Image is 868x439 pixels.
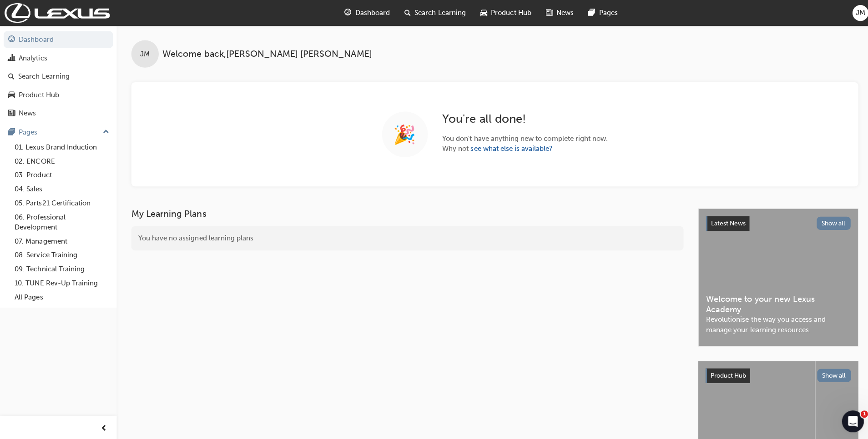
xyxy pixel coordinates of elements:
iframe: Intercom live chat [837,408,859,430]
a: 08. Service Training [11,247,112,261]
span: car-icon [8,91,15,99]
a: 06. Professional Development [11,209,112,233]
button: DashboardAnalyticsSearch LearningProduct HubNews [4,29,112,123]
span: car-icon [478,7,484,19]
a: Search Learning [4,68,112,85]
a: pages-iconPages [578,4,621,22]
span: Product Hub [707,369,742,377]
img: Trak [5,3,109,23]
div: You have no assigned learning plans [131,225,680,249]
span: Dashboard [353,8,388,18]
span: pages-icon [585,7,592,19]
span: Search Learning [412,8,463,18]
span: chart-icon [8,54,15,62]
a: Latest NewsShow all [702,215,846,229]
span: prev-icon [100,421,107,432]
span: search-icon [8,72,15,80]
a: Product HubShow all [701,366,846,381]
span: 🎉 [391,129,414,139]
span: Pages [595,8,614,18]
span: Product Hub [488,8,528,18]
a: search-iconSearch Learning [395,4,470,22]
a: 02. ENCORE [11,154,112,168]
span: JM [140,49,149,59]
span: Latest News [707,218,742,226]
button: JM [848,5,863,21]
div: News [19,108,36,118]
a: see what else is available? [468,144,550,152]
button: Pages [4,123,112,140]
a: Latest NewsShow allWelcome to your new Lexus AcademyRevolutionise the way you access and manage y... [694,207,853,344]
div: Product Hub [19,90,59,100]
span: Welcome back , [PERSON_NAME] [PERSON_NAME] [161,49,370,59]
span: Why not [440,143,605,153]
span: 1 [856,408,863,415]
a: News [4,105,112,121]
span: pages-icon [8,128,15,136]
span: News [553,8,570,18]
a: Product Hub [4,86,112,103]
div: Analytics [19,53,47,63]
div: Pages [19,126,37,137]
a: car-iconProduct Hub [470,4,535,22]
a: Analytics [4,50,112,66]
span: news-icon [543,7,550,19]
a: Dashboard [4,31,112,48]
button: Show all [812,215,846,229]
div: Search Learning [18,71,69,81]
span: guage-icon [343,7,349,19]
a: 01. Lexus Brand Induction [11,140,112,154]
a: 07. Management [11,233,112,247]
a: guage-iconDashboard [335,4,395,22]
span: Welcome to your new Lexus Academy [702,292,846,313]
a: All Pages [11,289,112,303]
span: search-icon [402,7,409,19]
span: JM [851,8,860,18]
span: You don't have anything new to complete right now. [440,133,605,143]
span: news-icon [8,109,15,117]
a: news-iconNews [535,4,578,22]
a: 10. TUNE Rev-Up Training [11,274,112,289]
h2: You're all done! [440,111,605,125]
span: up-icon [102,125,109,137]
h3: My Learning Plans [131,207,680,218]
button: Show all [812,367,847,380]
a: 03. Product [11,167,112,181]
a: 05. Parts21 Certification [11,195,112,209]
span: Revolutionise the way you access and manage your learning resources. [702,313,846,333]
a: 09. Technical Training [11,261,112,275]
a: 04. Sales [11,181,112,195]
span: guage-icon [8,35,15,44]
